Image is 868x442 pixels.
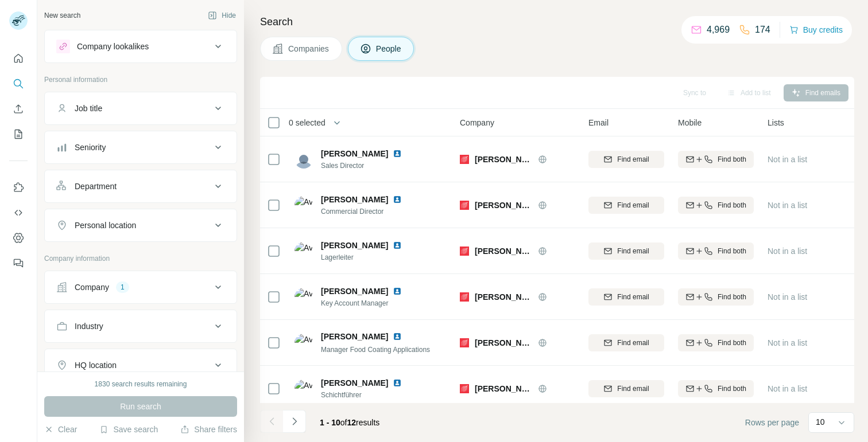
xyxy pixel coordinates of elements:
[460,384,469,393] img: Logo of Ulmer
[9,253,28,273] button: Feedback
[393,195,402,204] img: LinkedIn logo
[718,384,746,394] span: Find both
[588,197,664,214] button: Find email
[789,22,843,38] button: Buy credits
[768,247,807,256] span: Not in a list
[678,151,754,168] button: Find both
[768,201,807,210] span: Not in a list
[475,154,532,165] span: [PERSON_NAME]
[321,390,416,400] span: Schichtführer
[475,291,532,303] span: [PERSON_NAME]
[294,288,313,306] img: Avatar
[75,181,117,192] div: Department
[617,200,649,210] span: Find email
[460,117,494,128] span: Company
[588,117,609,128] span: Email
[768,117,784,128] span: Lists
[768,338,807,347] span: Not in a list
[75,359,117,371] div: HQ location
[376,43,402,54] span: People
[393,378,402,388] img: LinkedIn logo
[460,201,469,210] img: Logo of Ulmer
[475,337,532,349] span: [PERSON_NAME]
[617,338,649,348] span: Find email
[294,380,313,398] img: Avatar
[283,410,306,433] button: Navigate to next page
[320,418,340,427] span: 1 - 10
[9,99,28,119] button: Enrich CSV
[393,149,402,158] img: LinkedIn logo
[9,124,28,144] button: My lists
[45,95,237,122] button: Job title
[617,384,649,394] span: Find email
[321,285,388,297] span: [PERSON_NAME]
[768,384,807,393] span: Not in a list
[321,206,416,217] span: Commercial Director
[718,338,746,348] span: Find both
[116,282,129,292] div: 1
[460,338,469,347] img: Logo of Ulmer
[9,73,28,94] button: Search
[9,228,28,248] button: Dashboard
[678,197,754,214] button: Find both
[45,212,237,239] button: Personal location
[588,380,664,397] button: Find email
[75,103,102,114] div: Job title
[768,292,807,302] span: Not in a list
[321,331,388,342] span: [PERSON_NAME]
[755,23,770,37] p: 174
[44,75,237,85] p: Personal information
[75,320,103,332] div: Industry
[9,48,28,69] button: Quick start
[678,288,754,306] button: Find both
[718,246,746,256] span: Find both
[718,292,746,302] span: Find both
[617,154,649,165] span: Find email
[718,200,746,210] span: Find both
[678,242,754,260] button: Find both
[588,242,664,260] button: Find email
[460,247,469,256] img: Logo of Ulmer
[588,288,664,306] button: Find email
[707,23,730,37] p: 4,969
[460,292,469,302] img: Logo of Ulmer
[393,332,402,341] img: LinkedIn logo
[260,14,854,30] h4: Search
[816,416,825,428] p: 10
[75,281,109,293] div: Company
[475,383,532,394] span: [PERSON_NAME]
[44,424,77,435] button: Clear
[288,43,330,54] span: Companies
[9,202,28,223] button: Use Surfe API
[321,346,430,354] span: Manager Food Coating Applications
[393,287,402,296] img: LinkedIn logo
[588,334,664,351] button: Find email
[44,253,237,264] p: Company information
[294,242,313,260] img: Avatar
[294,196,313,214] img: Avatar
[321,298,416,308] span: Key Account Manager
[289,117,325,128] span: 0 selected
[617,292,649,302] span: Find email
[347,418,356,427] span: 12
[340,418,347,427] span: of
[9,177,28,198] button: Use Surfe on LinkedIn
[768,155,807,164] span: Not in a list
[460,155,469,164] img: Logo of Ulmer
[45,312,237,340] button: Industry
[45,134,237,161] button: Seniority
[45,33,237,60] button: Company lookalikes
[321,148,388,159] span: [PERSON_NAME]
[45,173,237,200] button: Department
[75,142,106,153] div: Seniority
[294,334,313,352] img: Avatar
[678,334,754,351] button: Find both
[321,252,416,263] span: Lagerleiter
[321,377,388,389] span: [PERSON_NAME]
[77,41,149,52] div: Company lookalikes
[95,379,187,389] div: 1830 search results remaining
[475,200,532,211] span: [PERSON_NAME]
[321,194,388,205] span: [PERSON_NAME]
[393,241,402,250] img: LinkedIn logo
[200,7,244,24] button: Hide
